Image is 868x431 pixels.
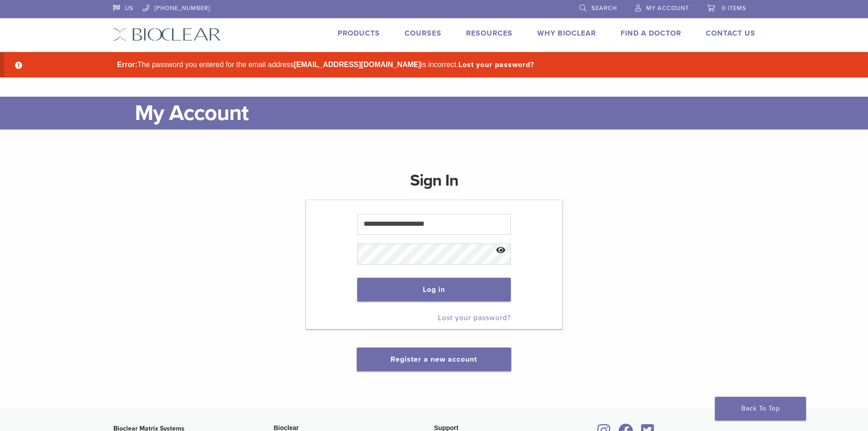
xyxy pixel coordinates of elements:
li: The password you entered for the email address is incorrect. [113,59,770,70]
a: Back To Top [715,397,806,421]
a: Resources [466,29,513,38]
a: Register a new account [390,355,477,364]
h1: Sign In [410,170,458,199]
button: Show password [491,239,511,262]
a: Contact Us [706,29,755,38]
h1: My Account [135,97,755,130]
strong: Error: [117,61,137,68]
span: 0 items [722,5,746,12]
a: Products [338,29,380,38]
a: Why Bioclear [537,29,596,38]
button: Log in [357,278,511,301]
a: Courses [405,29,442,38]
a: Lost your password? [458,60,534,69]
span: My Account [646,5,689,12]
button: Register a new account [357,348,511,371]
span: Search [591,5,617,12]
a: Lost your password? [438,313,511,322]
strong: [EMAIL_ADDRESS][DOMAIN_NAME] [294,61,421,68]
a: Find A Doctor [621,29,681,38]
img: Bioclear [113,28,221,41]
